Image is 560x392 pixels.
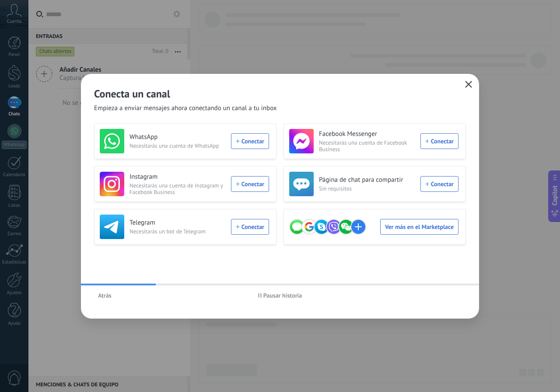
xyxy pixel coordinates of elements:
span: Necesitarás un bot de Telegram [129,228,226,235]
h3: WhatsApp [129,133,226,142]
h3: Telegram [129,219,226,227]
span: Necesitarás una cuenta de Instagram y Facebook Business [129,182,226,195]
span: Pausar historia [263,292,302,298]
span: Empieza a enviar mensajes ahora conectando un canal a tu inbox [94,104,277,113]
h3: Facebook Messenger [319,130,415,139]
button: Pausar historia [254,289,306,302]
h3: Instagram [129,173,226,181]
button: Atrás [94,289,115,302]
span: Necesitarás una cuenta de Facebook Business [319,139,415,153]
h2: Conecta un canal [94,87,466,101]
span: Sin requisitos [319,185,415,192]
span: Atrás [98,292,112,298]
h3: Página de chat para compartir [319,176,415,184]
span: Necesitarás una cuenta de WhatsApp [129,142,226,149]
